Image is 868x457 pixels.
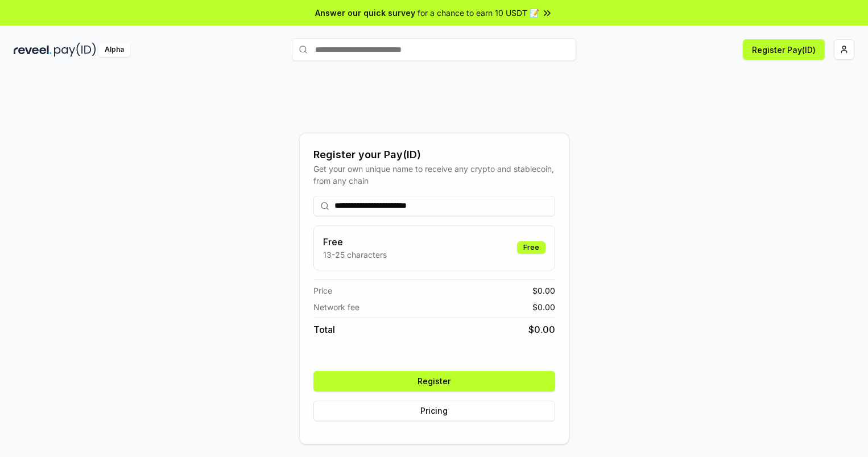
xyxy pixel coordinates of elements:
[54,43,96,57] img: pay_id
[323,249,387,261] p: 13-25 characters
[532,285,555,297] span: $ 0.00
[517,241,545,254] div: Free
[315,7,415,19] span: Answer our quick survey
[743,39,825,60] button: Register Pay(ID)
[532,301,555,313] span: $ 0.00
[313,371,555,392] button: Register
[313,147,555,163] div: Register your Pay(ID)
[313,323,335,336] span: Total
[313,401,555,421] button: Pricing
[14,43,52,57] img: reveel_dark
[528,323,555,336] span: $ 0.00
[323,235,387,249] h3: Free
[98,43,130,57] div: Alpha
[313,301,359,313] span: Network fee
[313,285,332,297] span: Price
[418,7,539,19] span: for a chance to earn 10 USDT 📝
[313,163,555,187] div: Get your own unique name to receive any crypto and stablecoin, from any chain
